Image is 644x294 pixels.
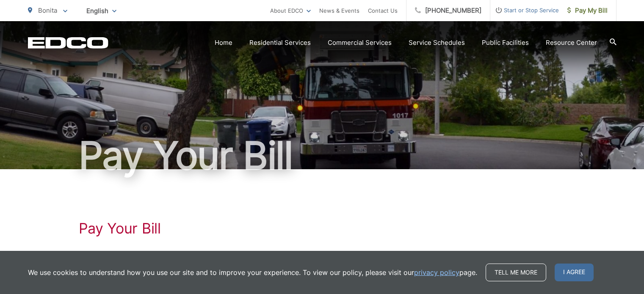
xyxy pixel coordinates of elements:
[328,38,392,48] a: Commercial Services
[414,267,459,278] a: privacy policy
[79,250,566,260] p: to View, Pay, and Manage Your Bill Online
[319,5,359,16] a: News & Events
[270,5,311,16] a: About EDCO
[28,267,477,278] p: We use cookies to understand how you use our site and to improve your experience. To view our pol...
[28,37,108,49] a: EDCD logo. Return to the homepage.
[546,38,597,48] a: Resource Center
[79,250,110,260] a: Click Here
[486,264,546,281] a: Tell me more
[38,6,57,14] span: Bonita
[368,5,398,16] a: Contact Us
[249,38,311,48] a: Residential Services
[80,3,123,18] span: English
[215,38,232,48] a: Home
[409,38,465,48] a: Service Schedules
[28,135,616,177] h1: Pay Your Bill
[567,5,608,16] span: Pay My Bill
[79,220,566,237] h1: Pay Your Bill
[482,38,529,48] a: Public Facilities
[555,264,594,281] span: I agree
